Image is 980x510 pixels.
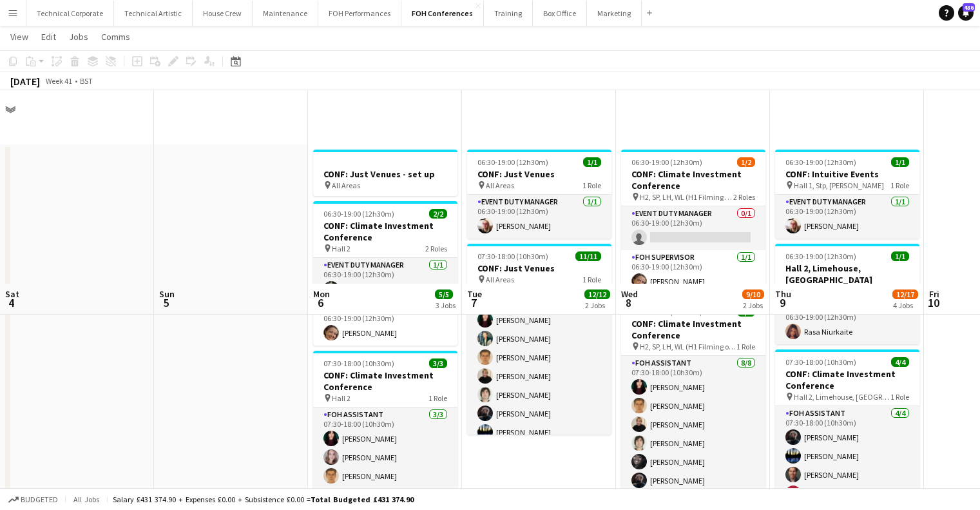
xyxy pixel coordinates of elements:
[113,495,414,504] div: Salary £431 374.90 + Expenses £0.00 + Subsistence £0.00 =
[963,3,975,12] span: 436
[64,28,93,45] a: Jobs
[484,1,533,26] button: Training
[5,28,34,45] a: View
[958,5,974,21] a: 436
[311,495,414,504] span: Total Budgeted £431 374.90
[69,31,88,43] span: Jobs
[253,1,318,26] button: Maintenance
[10,31,28,43] span: View
[533,1,587,26] button: Box Office
[80,76,93,86] div: BST
[21,495,58,504] span: Budgeted
[10,75,40,88] div: [DATE]
[193,1,253,26] button: House Crew
[26,1,114,26] button: Technical Corporate
[96,28,135,45] a: Comms
[101,31,130,43] span: Comms
[318,1,401,26] button: FOH Performances
[43,76,75,86] span: Week 41
[587,1,642,26] button: Marketing
[71,495,102,504] span: All jobs
[36,28,61,45] a: Edit
[401,1,484,26] button: FOH Conferences
[41,31,56,43] span: Edit
[6,493,60,507] button: Budgeted
[114,1,193,26] button: Technical Artistic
